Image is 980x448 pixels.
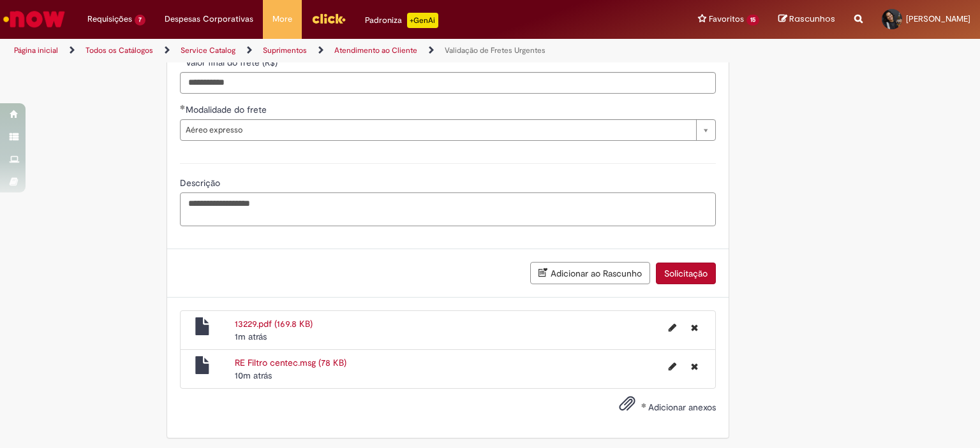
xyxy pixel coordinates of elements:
[789,13,835,25] span: Rascunhos
[334,45,417,55] a: Atendimento ao Cliente
[445,45,546,55] a: Validação de Fretes Urgentes
[616,392,639,421] button: Adicionar anexos
[235,331,267,342] time: 30/08/2025 13:28:36
[181,45,235,55] a: Service Catalog
[165,13,253,25] span: Despesas Corporativas
[906,13,970,24] span: [PERSON_NAME]
[656,263,716,284] button: Solicitação
[263,45,307,55] a: Suprimentos
[661,356,684,377] button: Editar nome de arquivo RE Filtro centec.msg
[180,192,716,227] textarea: Descrição
[778,13,835,25] a: Rascunhos
[180,177,223,189] span: Descrição
[530,262,650,284] button: Adicionar ao Rascunho
[85,45,153,55] a: Todos os Catálogos
[135,15,145,25] span: 7
[180,72,716,94] input: Valor final do frete (R$)
[311,9,346,28] img: click_logo_yellow_360x200.png
[365,13,438,28] div: Padroniza
[235,370,272,381] span: 10m atrás
[235,318,313,329] a: 13229.pdf (169.8 KB)
[648,401,716,413] span: Adicionar anexos
[235,357,346,368] a: RE Filtro centec.msg (78 KB)
[186,120,690,140] span: Aéreo expresso
[709,13,744,25] span: Favoritos
[407,13,438,28] p: +GenAi
[1,6,67,32] img: ServiceNow
[683,356,706,377] button: Excluir RE Filtro centec.msg
[186,104,269,115] span: Modalidade do frete
[87,13,132,25] span: Requisições
[180,105,186,110] span: Obrigatório Preenchido
[10,39,644,62] ul: Trilhas de página
[683,317,706,338] button: Excluir 13229.pdf
[186,57,280,68] span: Valor final do frete (R$)
[661,317,684,338] button: Editar nome de arquivo 13229.pdf
[272,13,292,25] span: More
[235,331,267,342] span: 1m atrás
[180,57,186,62] span: Obrigatório Preenchido
[14,45,58,55] a: Página inicial
[746,15,759,25] span: 15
